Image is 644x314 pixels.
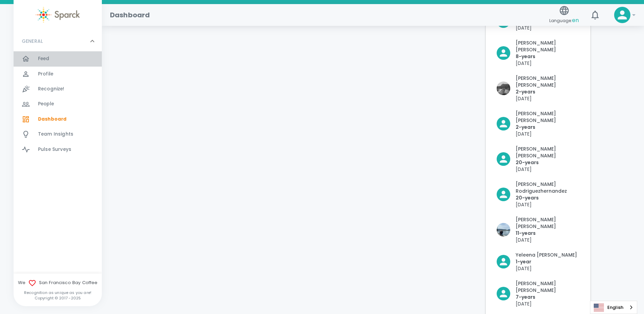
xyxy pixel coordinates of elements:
[516,159,579,166] p: 20- years
[22,38,43,45] p: GENERAL
[14,112,102,127] a: Dashboard
[38,86,65,92] span: Recognize!
[516,39,579,53] p: [PERSON_NAME] [PERSON_NAME]
[516,24,573,31] p: [DATE]
[572,16,579,24] span: en
[516,294,579,300] p: 7- years
[516,216,579,230] p: [PERSON_NAME] [PERSON_NAME]
[516,237,579,243] p: [DATE]
[516,258,577,265] p: 1- year
[38,116,67,123] span: Dashboard
[516,251,577,258] p: Yeleena [PERSON_NAME]
[491,211,579,243] div: Click to Recognize!
[516,280,579,294] p: [PERSON_NAME] [PERSON_NAME]
[516,110,579,124] p: [PERSON_NAME] [PERSON_NAME]
[491,275,579,307] div: Click to Recognize!
[516,53,579,60] p: 8- years
[491,69,579,102] div: Click to Recognize!
[110,10,150,20] h1: Dashboard
[497,280,579,307] button: Click to Recognize!
[497,181,579,208] button: Click to Recognize!
[516,124,579,130] p: 2- years
[14,97,102,111] a: People
[14,31,102,51] div: GENERAL
[516,201,579,208] p: [DATE]
[516,166,579,173] p: [DATE]
[14,51,102,66] a: Feed
[38,131,73,138] span: Team Insights
[491,175,579,208] div: Click to Recognize!
[516,300,579,307] p: [DATE]
[36,7,80,23] img: Sparck logo
[497,145,579,173] button: Click to Recognize!
[549,16,579,25] span: Language:
[516,60,579,67] p: [DATE]
[516,95,579,102] p: [DATE]
[14,142,102,157] a: Pulse Surveys
[14,295,102,301] p: Copyright © 2017 - 2025
[14,290,102,295] p: Recognition as unique as you are!
[516,265,577,272] p: [DATE]
[491,34,579,67] div: Click to Recognize!
[590,301,637,314] div: Language
[497,216,579,243] button: Click to Recognize!
[516,75,579,88] p: [PERSON_NAME] [PERSON_NAME]
[497,251,577,272] button: Click to Recognize!
[516,130,579,137] p: [DATE]
[14,127,102,142] a: Team Insights
[14,51,102,160] div: GENERAL
[516,88,579,95] p: 2- years
[491,105,579,137] div: Click to Recognize!
[497,223,510,237] img: Picture of Anna Belle Heredia
[491,246,577,272] div: Click to Recognize!
[491,140,579,173] div: Click to Recognize!
[14,67,102,82] a: Profile
[497,75,579,102] button: Click to Recognize!
[38,146,71,153] span: Pulse Surveys
[590,301,637,314] a: English
[38,55,50,62] span: Feed
[38,71,53,77] span: Profile
[547,3,582,27] button: Language:en
[497,82,510,95] img: Picture of Brandon Algarin
[516,181,579,194] p: [PERSON_NAME] Rodriguezhernandez
[14,7,102,23] a: Sparck logo
[516,194,579,201] p: 20- years
[516,230,579,237] p: 11- years
[516,145,579,159] p: [PERSON_NAME] [PERSON_NAME]
[497,110,579,137] button: Click to Recognize!
[38,101,54,107] span: People
[14,279,102,287] span: We San Francisco Bay Coffee
[14,82,102,97] a: Recognize!
[497,39,579,67] button: Click to Recognize!
[590,301,637,314] aside: Language selected: English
